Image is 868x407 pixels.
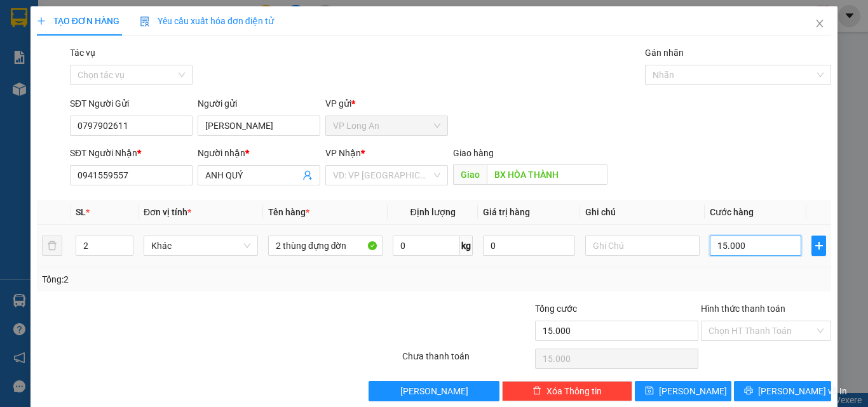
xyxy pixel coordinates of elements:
label: Hình thức thanh toán [701,304,785,314]
button: printer[PERSON_NAME] và In [734,381,831,401]
span: Giao hàng [453,148,494,158]
span: close [815,18,825,29]
span: Cước hàng [710,207,754,217]
button: [PERSON_NAME] [369,381,499,401]
input: Dọc đường [487,164,607,185]
div: SĐT Người Nhận [70,146,193,160]
span: TẠO ĐƠN HÀNG [37,16,119,26]
span: Khác [151,236,250,255]
span: printer [744,386,753,396]
span: Xóa Thông tin [546,384,602,398]
img: icon [140,17,150,27]
div: SĐT Người Gửi [70,97,193,110]
span: [PERSON_NAME] [400,384,468,398]
th: Ghi chú [580,200,705,225]
span: kg [460,236,473,256]
input: 0 [483,236,574,256]
span: plus [812,241,825,251]
span: user-add [302,170,313,180]
span: Định lượng [410,207,455,217]
span: Tổng cước [535,304,577,314]
span: VP Nhận [325,148,361,158]
button: Close [802,6,837,42]
div: Chưa thanh toán [401,349,534,371]
span: plus [37,17,46,25]
div: Người nhận [198,146,320,160]
span: VP Long An [333,116,440,135]
span: Giá trị hàng [483,207,530,217]
span: Yêu cầu xuất hóa đơn điện tử [140,16,274,26]
div: VP gửi [325,97,448,110]
span: Đơn vị tính [144,207,191,217]
label: Tác vụ [70,48,95,58]
span: delete [532,386,541,396]
span: [PERSON_NAME] và In [758,384,847,398]
div: Người gửi [198,97,320,110]
button: save[PERSON_NAME] [635,381,732,401]
span: SL [76,207,86,217]
span: [PERSON_NAME] [659,384,727,398]
button: delete [42,236,62,256]
span: Tên hàng [268,207,309,217]
input: VD: Bàn, Ghế [268,236,383,256]
span: Giao [453,164,487,185]
label: Gán nhãn [645,48,684,58]
span: save [645,386,654,396]
button: deleteXóa Thông tin [502,381,632,401]
div: Tổng: 2 [42,272,336,286]
input: Ghi Chú [585,236,700,256]
button: plus [811,236,826,256]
